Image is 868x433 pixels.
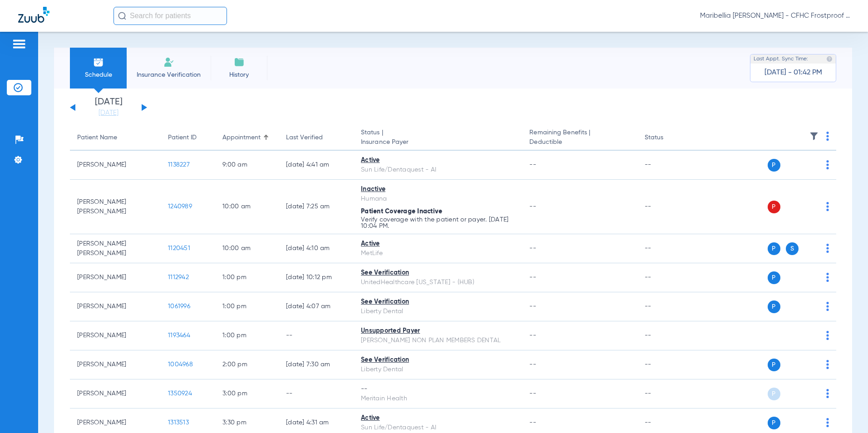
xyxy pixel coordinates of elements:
div: MetLife [361,249,515,258]
img: group-dot-blue.svg [826,244,829,253]
img: Schedule [93,57,104,68]
span: 1112942 [168,274,189,280]
span: -- [529,419,536,426]
td: -- [637,234,699,263]
span: -- [529,245,536,251]
div: UnitedHealthcare [US_STATE] - (HUB) [361,278,515,287]
span: Insurance Payer [361,138,515,147]
td: 1:00 PM [215,292,279,321]
img: Zuub Logo [18,7,49,23]
span: -- [529,274,536,280]
span: Deductible [529,138,630,147]
td: [DATE] 10:12 PM [279,263,354,292]
td: -- [637,180,699,234]
td: [DATE] 4:07 AM [279,292,354,321]
span: P [768,359,780,371]
span: Insurance Verification [133,70,204,79]
img: group-dot-blue.svg [826,202,829,211]
td: 10:00 AM [215,234,279,263]
img: filter.svg [809,132,819,141]
span: P [768,417,780,429]
td: [DATE] 7:25 AM [279,180,354,234]
span: -- [529,303,536,310]
span: History [217,70,261,79]
div: Patient Name [77,133,117,143]
div: Last Verified [286,133,323,143]
span: -- [529,203,536,210]
td: 3:00 PM [215,379,279,408]
div: Active [361,413,515,423]
td: -- [637,151,699,180]
span: 1313513 [168,419,189,426]
td: -- [637,321,699,350]
span: 1138227 [168,162,190,168]
span: P [768,159,780,172]
div: -- [361,384,515,394]
td: 1:00 PM [215,321,279,350]
img: group-dot-blue.svg [826,132,829,141]
span: [DATE] - 01:42 PM [764,68,822,77]
span: P [768,242,780,255]
img: group-dot-blue.svg [826,160,829,169]
span: S [786,242,799,255]
span: -- [529,390,536,397]
span: 1240989 [168,203,192,210]
td: [DATE] 7:30 AM [279,350,354,379]
div: Last Verified [286,133,346,143]
img: Manual Insurance Verification [163,57,174,68]
div: Patient Name [77,133,153,143]
th: Remaining Benefits | [522,125,637,151]
img: last sync help info [826,56,833,62]
div: Sun Life/Dentaquest - AI [361,165,515,175]
div: Liberty Dental [361,365,515,374]
td: [PERSON_NAME] [70,151,161,180]
span: Patient Coverage Inactive [361,208,442,215]
div: Sun Life/Dentaquest - AI [361,423,515,433]
td: -- [637,350,699,379]
img: hamburger-icon [12,39,26,49]
th: Status [637,125,699,151]
td: -- [279,379,354,408]
a: [DATE] [81,108,136,118]
span: Maribellia [PERSON_NAME] - CFHC Frostproof Dental [700,11,850,20]
td: [PERSON_NAME] [PERSON_NAME] [70,234,161,263]
div: Unsupported Payer [361,326,515,336]
span: 1004968 [168,361,193,368]
img: group-dot-blue.svg [826,331,829,340]
td: 10:00 AM [215,180,279,234]
p: Verify coverage with the patient or payer. [DATE] 10:04 PM. [361,216,515,229]
td: -- [279,321,354,350]
div: Active [361,239,515,249]
div: Inactive [361,185,515,194]
td: 1:00 PM [215,263,279,292]
span: 1061996 [168,303,190,310]
td: 2:00 PM [215,350,279,379]
span: -- [529,361,536,368]
span: P [768,300,780,313]
input: Search for patients [113,7,227,25]
td: 9:00 AM [215,151,279,180]
td: [DATE] 4:41 AM [279,151,354,180]
span: 1120451 [168,245,190,251]
span: Last Appt. Sync Time: [754,54,808,64]
div: See Verification [361,297,515,307]
td: -- [637,263,699,292]
span: -- [529,162,536,168]
div: Humana [361,194,515,204]
td: -- [637,292,699,321]
div: Patient ID [168,133,208,143]
span: P [768,388,780,400]
img: Search Icon [118,12,126,20]
td: -- [637,379,699,408]
div: See Verification [361,268,515,278]
img: group-dot-blue.svg [826,360,829,369]
div: [PERSON_NAME] NON PLAN MEMBERS DENTAL [361,336,515,345]
th: Status | [354,125,522,151]
img: group-dot-blue.svg [826,273,829,282]
span: Schedule [77,70,120,79]
td: [PERSON_NAME] [70,321,161,350]
div: Active [361,156,515,165]
td: [PERSON_NAME] [70,263,161,292]
li: [DATE] [81,98,136,118]
div: Meritain Health [361,394,515,403]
